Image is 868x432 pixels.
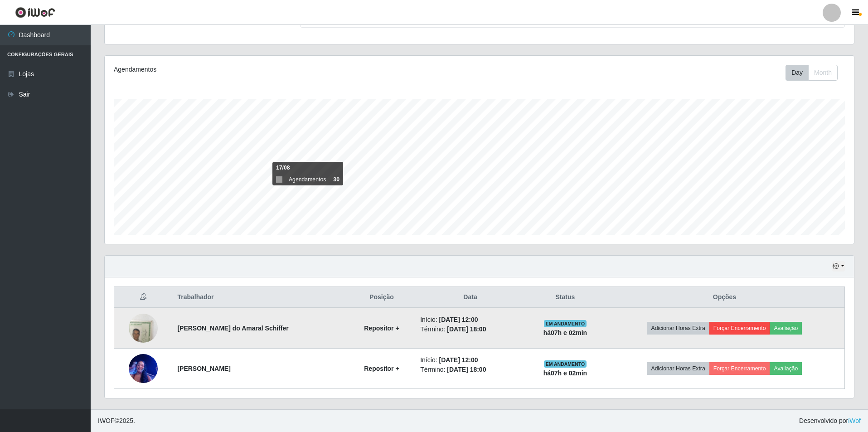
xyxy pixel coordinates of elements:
th: Opções [605,287,845,308]
li: Início: [420,355,520,365]
button: Adicionar Horas Extra [647,322,709,335]
time: [DATE] 18:00 [447,325,486,333]
button: Forçar Encerramento [709,362,770,375]
button: Forçar Encerramento [709,322,770,335]
span: Desenvolvido por [799,416,861,426]
div: Toolbar with button groups [786,65,845,81]
strong: Repositor + [364,325,399,332]
button: Avaliação [770,362,802,375]
strong: [PERSON_NAME] [177,365,230,372]
li: Início: [420,315,520,325]
span: IWOF [98,417,115,424]
span: EM ANDAMENTO [544,360,587,368]
div: Agendamentos [114,65,411,74]
button: Avaliação [770,322,802,335]
img: CoreUI Logo [15,7,55,18]
strong: há 07 h e 02 min [543,329,587,336]
button: Month [808,65,838,81]
a: iWof [848,417,861,424]
th: Trabalhador [172,287,348,308]
li: Término: [420,325,520,334]
div: First group [786,65,838,81]
time: [DATE] 18:00 [447,366,486,373]
strong: [PERSON_NAME] do Amaral Schiffer [177,325,288,332]
span: EM ANDAMENTO [544,320,587,327]
th: Data [415,287,526,308]
img: 1753895046968.jpeg [129,349,158,388]
strong: há 07 h e 02 min [543,369,587,377]
th: Status [526,287,605,308]
strong: Repositor + [364,365,399,372]
button: Adicionar Horas Extra [647,362,709,375]
time: [DATE] 12:00 [439,316,478,323]
img: 1753632614245.jpeg [129,302,158,354]
li: Término: [420,365,520,374]
th: Posição [349,287,415,308]
span: © 2025 . [98,416,135,426]
button: Day [786,65,809,81]
time: [DATE] 12:00 [439,356,478,364]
